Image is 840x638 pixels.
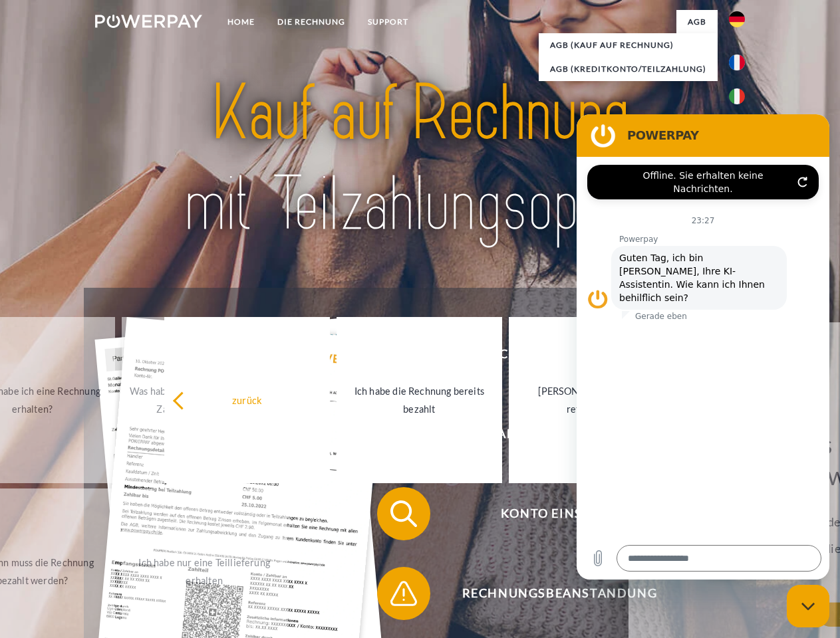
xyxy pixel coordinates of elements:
a: AGB (Kauf auf Rechnung) [539,33,718,57]
a: DIE RECHNUNG [266,10,356,34]
iframe: Messaging-Fenster [577,114,829,580]
img: it [729,88,745,104]
img: qb_warning.svg [387,577,420,610]
img: de [729,11,745,27]
a: agb [676,10,718,34]
button: Konto einsehen [377,487,723,540]
span: Konto einsehen [396,487,722,540]
img: title-powerpay_de.svg [127,64,713,255]
img: logo-powerpay-white.svg [95,15,202,28]
div: [PERSON_NAME] wurde retourniert [517,382,666,418]
button: Rechnungsbeanstandung [377,567,723,620]
img: qb_search.svg [387,497,420,530]
iframe: Schaltfläche zum Öffnen des Messaging-Fensters; Konversation läuft [787,585,829,627]
div: Ich habe nur eine Teillieferung erhalten [130,554,279,589]
a: Home [216,10,266,34]
span: Rechnungsbeanstandung [396,567,722,620]
div: Was habe ich noch offen, ist meine Zahlung eingegangen? [130,382,279,418]
a: SUPPORT [356,10,420,34]
a: Was habe ich noch offen, ist meine Zahlung eingegangen? [122,317,287,483]
img: fr [729,54,745,70]
div: Ich habe die Rechnung bereits bezahlt [345,382,494,418]
a: AGB (Kreditkonto/Teilzahlung) [539,57,718,81]
div: zurück [172,391,322,409]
